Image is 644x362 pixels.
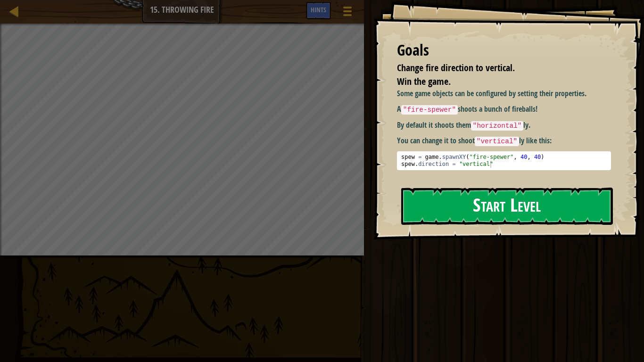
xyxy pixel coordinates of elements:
code: "fire-spewer" [401,105,458,115]
span: Win the game. [397,75,451,88]
span: Change fire direction to vertical. [397,61,515,74]
p: Some game objects can be configured by setting their properties. [397,88,611,99]
button: Start Level [401,188,613,225]
p: By default it shoots them ly. [397,120,611,131]
code: "vertical" [475,137,519,146]
button: Show game menu [336,2,359,24]
p: You can change it to shoot ly like this: [397,135,611,147]
p: A shoots a bunch of fireballs! [397,104,611,115]
li: Change fire direction to vertical. [385,61,609,75]
code: "horizontal" [471,121,524,131]
li: Win the game. [385,75,609,89]
span: Hints [311,5,326,14]
div: Goals [397,40,611,61]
